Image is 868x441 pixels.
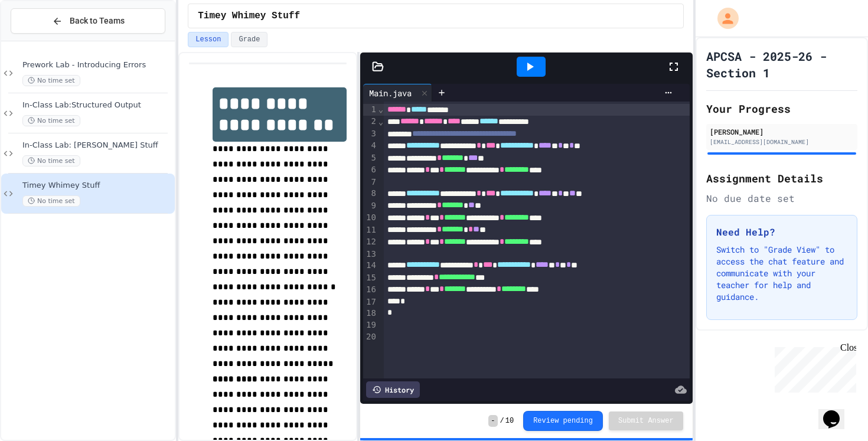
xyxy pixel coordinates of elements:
[609,411,683,430] button: Submit Answer
[363,224,378,236] div: 11
[705,5,742,32] div: My Account
[716,225,847,239] h3: Need Help?
[231,32,267,47] button: Grade
[363,164,378,176] div: 6
[706,191,857,205] div: No due date set
[488,415,497,427] span: -
[378,117,384,126] span: Fold line
[363,152,378,164] div: 5
[363,260,378,272] div: 14
[363,319,378,331] div: 19
[22,60,172,70] span: Prework Lab - Introducing Errors
[770,342,856,393] iframe: chat widget
[198,9,300,23] span: Timey Whimey Stuff
[618,416,674,426] span: Submit Answer
[706,48,857,81] h1: APCSA - 2025-26 - Section 1
[188,32,229,47] button: Lesson
[363,177,378,188] div: 7
[363,308,378,319] div: 18
[363,249,378,260] div: 13
[716,244,847,303] p: Switch to "Grade View" to access the chat feature and communicate with your teacher for help and ...
[22,75,80,86] span: No time set
[710,126,854,137] div: [PERSON_NAME]
[378,104,384,114] span: Fold line
[22,141,172,151] span: In-Class Lab: [PERSON_NAME] Stuff
[363,272,378,284] div: 15
[363,284,378,296] div: 16
[22,115,80,126] span: No time set
[22,181,172,191] span: Timey Whimey Stuff
[11,8,165,34] button: Back to Teams
[710,138,854,146] div: [EMAIL_ADDRESS][DOMAIN_NAME]
[5,5,81,75] div: Chat with us now!Close
[366,381,420,398] div: History
[363,84,432,102] div: Main.java
[363,296,378,308] div: 17
[363,200,378,212] div: 9
[500,416,504,426] span: /
[22,155,80,166] span: No time set
[818,394,856,429] iframe: chat widget
[363,331,378,343] div: 20
[363,212,378,224] div: 10
[363,236,378,248] div: 12
[22,100,172,110] span: In-Class Lab:Structured Output
[363,104,378,116] div: 1
[70,15,125,27] span: Back to Teams
[523,411,603,431] button: Review pending
[363,128,378,140] div: 3
[706,170,857,187] h2: Assignment Details
[363,87,417,99] div: Main.java
[22,195,80,207] span: No time set
[363,116,378,128] div: 2
[706,100,857,117] h2: Your Progress
[363,140,378,152] div: 4
[363,188,378,200] div: 8
[505,416,514,426] span: 10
